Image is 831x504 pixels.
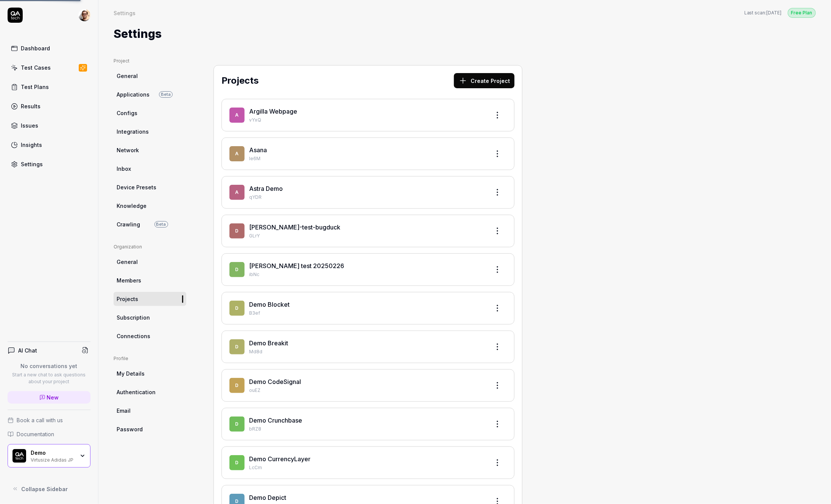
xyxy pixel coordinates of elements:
[249,378,301,385] a: Demo CodeSignal
[249,455,310,463] a: Demo CurrencyLayer
[249,348,484,355] p: Md8d
[21,141,42,149] div: Insights
[8,137,90,152] a: Insights
[114,180,186,194] a: Device Presets
[117,183,156,191] span: Device Presets
[78,9,90,21] img: 704fe57e-bae9-4a0d-8bcb-c4203d9f0bb2.jpeg
[117,128,149,136] span: Integrations
[249,271,484,278] p: ibNc
[117,220,140,228] span: Crawling
[117,91,150,98] span: Applications
[114,87,186,101] a: ApplicationsBeta
[249,185,283,192] a: Astra Demo
[249,194,484,201] p: qYDR
[21,485,68,493] span: Collapse Sidebar
[114,404,186,418] a: Email
[117,202,147,210] span: Knowledge
[159,91,173,98] span: Beta
[17,430,54,438] span: Documentation
[249,426,484,432] p: bRZ8
[114,243,186,250] div: Organization
[21,160,43,168] div: Settings
[249,301,290,308] a: Demo Blocket
[229,223,245,239] span: d
[249,223,340,231] a: [PERSON_NAME]-test-bugduck
[117,258,138,266] span: General
[8,391,90,404] a: New
[229,455,245,470] span: D
[8,60,90,75] a: Test Cases
[767,10,782,16] time: [DATE]
[229,339,245,354] span: D
[114,255,186,269] a: General
[8,430,90,438] a: Documentation
[229,108,245,123] span: A
[221,74,259,87] h2: Projects
[8,416,90,424] a: Book a call with us
[8,371,90,385] p: Start a new chat to ask questions about your project
[114,143,186,157] a: Network
[249,232,484,239] p: GLrY
[114,199,186,213] a: Knowledge
[249,108,297,115] a: Argilla Webpage
[117,332,150,340] span: Connections
[114,367,186,381] a: My Details
[8,481,90,496] button: Collapse Sidebar
[8,118,90,133] a: Issues
[8,80,90,94] a: Test Plans
[114,329,186,343] a: Connections
[249,417,302,424] a: Demo Crunchbase
[114,69,186,83] a: General
[117,146,139,154] span: Network
[249,310,484,317] p: B3ef
[114,273,186,287] a: Members
[114,422,186,436] a: Password
[117,276,141,284] span: Members
[249,155,484,162] p: Ie6M
[229,417,245,432] span: D
[117,370,145,378] span: My Details
[8,41,90,56] a: Dashboard
[229,185,245,200] span: A
[18,346,37,354] h4: AI Chat
[114,58,186,64] div: Project
[249,146,267,154] a: Asana
[117,388,156,396] span: Authentication
[114,25,162,42] h1: Settings
[114,162,186,176] a: Inbox
[8,157,90,172] a: Settings
[117,314,150,321] span: Subscription
[229,378,245,393] span: D
[788,8,816,18] div: Free Plan
[249,494,286,501] a: Demo Depict
[454,73,515,88] button: Create Project
[114,355,186,362] div: Profile
[114,9,136,17] div: Settings
[17,416,63,424] span: Book a call with us
[117,72,138,80] span: General
[114,385,186,399] a: Authentication
[8,99,90,114] a: Results
[117,425,143,433] span: Password
[21,44,50,52] div: Dashboard
[788,8,816,18] button: Free Plan
[8,362,90,370] p: No conversations yet
[114,217,186,231] a: CrawlingBeta
[21,64,51,72] div: Test Cases
[21,122,38,130] div: Issues
[114,292,186,306] a: Projects
[249,464,484,471] p: LcCm
[21,83,49,91] div: Test Plans
[229,262,245,277] span: D
[744,9,782,16] span: Last scan:
[117,295,138,303] span: Projects
[154,221,168,228] span: Beta
[117,109,137,117] span: Configs
[12,449,26,463] img: Demo Logo
[249,117,484,123] p: vYxQ
[8,444,90,468] button: Demo LogoDemoVirtusize Adidas JP
[31,449,75,456] div: Demo
[229,301,245,316] span: D
[47,393,59,401] span: New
